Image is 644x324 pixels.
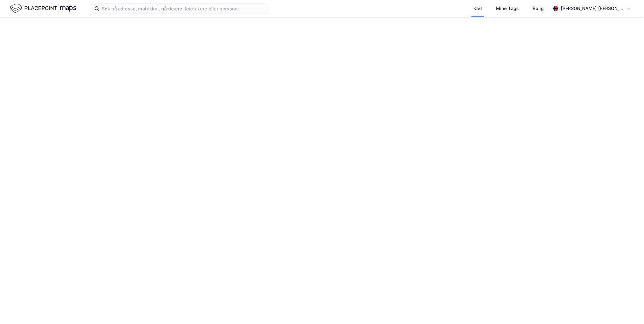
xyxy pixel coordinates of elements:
[561,5,624,12] div: [PERSON_NAME] [PERSON_NAME]
[496,5,519,12] div: Mine Tags
[99,4,268,13] input: Søk på adresse, matrikkel, gårdeiere, leietakere eller personer
[473,5,482,12] div: Kart
[533,5,544,12] div: Bolig
[10,3,76,14] img: logo.f888ab2527a4732fd821a326f86c7f29.svg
